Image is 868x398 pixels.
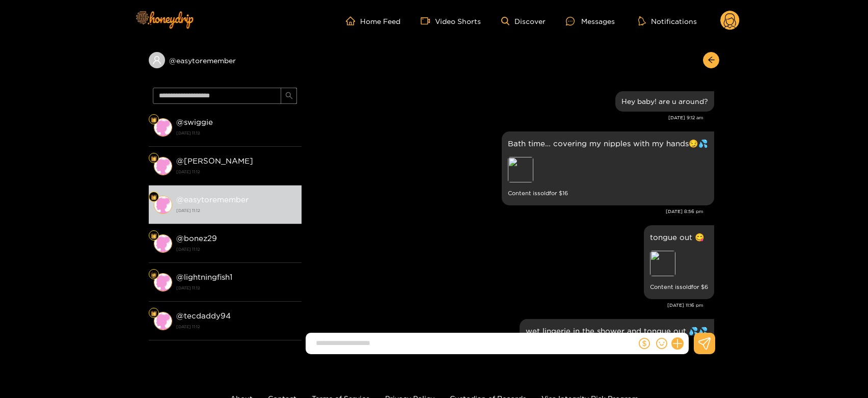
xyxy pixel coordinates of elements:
strong: [DATE] 11:12 [176,206,296,215]
strong: @ [PERSON_NAME] [176,156,253,165]
strong: [DATE] 11:12 [176,245,296,254]
p: Bath time… covering my nipples with my hands😏💦 [508,138,708,149]
div: [DATE] 8:56 pm [307,208,703,215]
img: conversation [154,118,172,137]
span: arrow-left [708,56,715,65]
strong: [DATE] 11:12 [176,128,296,138]
strong: [DATE] 11:12 [176,167,296,176]
a: Video Shorts [421,16,481,25]
span: video-camera [421,16,435,25]
strong: @ swiggie [176,118,213,126]
img: conversation [154,273,172,291]
a: Discover [501,17,546,25]
div: @easytoremember [149,52,302,68]
strong: @ bonez29 [176,234,217,243]
img: conversation [154,234,172,253]
button: search [281,88,297,104]
strong: [DATE] 11:12 [176,283,296,293]
img: conversation [154,312,172,330]
span: search [285,92,293,100]
span: user [152,56,161,65]
div: [DATE] 9:12 am [307,114,703,121]
div: [DATE] 11:16 pm [307,302,703,309]
strong: [DATE] 11:12 [176,322,296,331]
button: dollar [637,336,652,351]
small: Content is sold for $ 16 [508,188,708,199]
div: Sep. 5, 11:17 pm [520,319,714,393]
span: home [346,16,360,25]
img: Fan Level [151,233,157,239]
div: Hey baby! are u around? [621,97,708,105]
img: Fan Level [151,117,157,123]
a: Home Feed [346,16,400,25]
button: arrow-left [703,52,719,68]
div: Sep. 5, 11:16 pm [644,225,714,299]
button: Notifications [635,16,700,26]
img: conversation [154,196,172,214]
span: dollar [639,338,650,349]
span: smile [656,338,667,349]
strong: @ easytoremember [176,195,249,204]
div: Messages [566,15,615,27]
strong: @ tecdaddy94 [176,311,231,320]
strong: @ lightningfish1 [176,273,232,281]
p: wet lingerie in the shower and tongue out 💦💦 [526,325,708,337]
img: Fan Level [151,155,157,162]
div: Sep. 5, 8:56 pm [502,131,714,205]
small: Content is sold for $ 6 [650,281,708,293]
p: tongue out 😋 [650,231,708,243]
img: Fan Level [151,194,157,200]
div: Aug. 28, 9:12 am [615,91,714,112]
img: conversation [154,157,172,175]
img: Fan Level [151,272,157,278]
img: Fan Level [151,310,157,316]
